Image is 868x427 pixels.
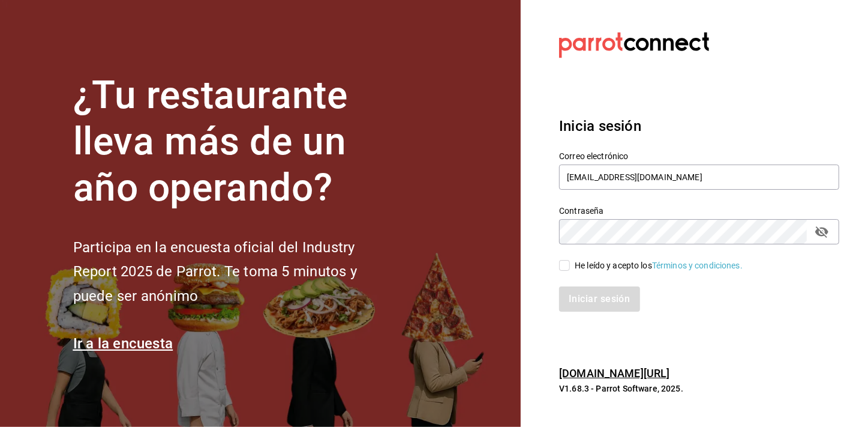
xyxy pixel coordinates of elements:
[559,165,839,190] input: Ingresa tu correo electrónico
[73,73,397,211] h1: ¿Tu restaurante lleva más de un año operando?
[575,259,743,272] div: He leído y acepto los
[652,261,743,270] a: Términos y condiciones.
[559,207,839,216] label: Contraseña
[812,222,832,242] button: passwordField
[559,153,839,161] label: Correo electrónico
[559,383,839,395] p: V1.68.3 - Parrot Software, 2025.
[73,335,173,352] a: Ir a la encuesta
[73,235,397,309] h2: Participa en la encuesta oficial del Industry Report 2025 de Parrot. Te toma 5 minutos y puede se...
[559,115,839,137] h3: Inicia sesión
[559,367,669,380] a: [DOMAIN_NAME][URL]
